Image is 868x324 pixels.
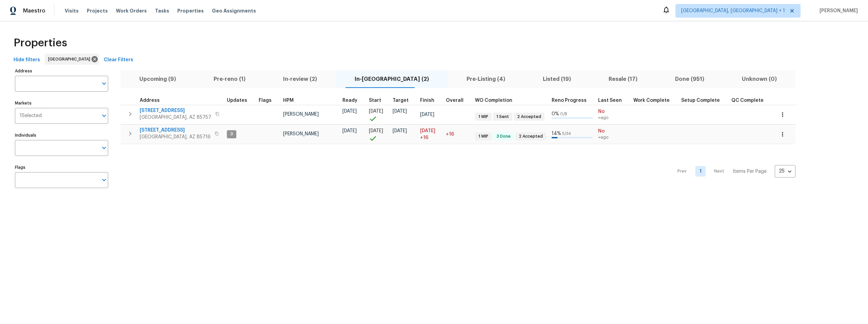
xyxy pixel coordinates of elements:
span: ∞ ago [598,115,628,121]
span: 1 WIP [476,114,491,120]
span: 0 % [552,112,559,116]
span: Pre-Listing (4) [452,74,520,84]
span: Resale (17) [594,74,652,84]
td: Project started on time [366,105,390,124]
span: QC Complete [731,98,764,103]
span: 5 / 34 [562,132,571,136]
button: Hide filters [11,54,43,66]
div: 25 [775,162,795,180]
span: Projects [87,7,108,14]
span: [GEOGRAPHIC_DATA] [48,56,93,63]
span: Listed (19) [528,74,586,84]
label: Flags [15,165,108,169]
div: Actual renovation start date [369,98,387,103]
span: +16 [420,134,428,141]
span: 2 Accepted [514,114,544,120]
span: 1 Sent [494,114,512,120]
span: WO Completion [475,98,512,103]
span: 1 WIP [476,134,491,139]
span: Unknown (0) [727,74,791,84]
span: [PERSON_NAME] [283,132,319,136]
span: Clear Filters [104,56,133,64]
span: Target [393,98,409,103]
button: Clear Filters [101,54,136,66]
span: Last Seen [598,98,622,103]
span: Ready [342,98,357,103]
nav: Pagination Navigation [671,148,795,195]
span: [DATE] [369,109,383,114]
div: Days past target finish date [446,98,470,103]
span: [DATE] [393,129,407,133]
a: Goto page 1 [695,166,706,177]
span: [GEOGRAPHIC_DATA], [GEOGRAPHIC_DATA] + 1 [681,7,785,14]
label: Individuals [15,133,108,137]
button: Open [99,79,109,88]
span: [DATE] [369,129,383,133]
span: Work Complete [633,98,670,103]
button: Open [99,143,109,153]
span: Maestro [23,7,45,14]
span: Finish [420,98,434,103]
span: No [598,128,628,135]
span: [GEOGRAPHIC_DATA], AZ 85757 [140,114,211,121]
span: [DATE] [342,109,357,114]
span: [DATE] [342,129,357,133]
span: No [598,108,628,115]
span: ∞ ago [598,135,628,140]
span: Overall [446,98,463,103]
td: Project started on time [366,124,390,144]
span: [DATE] [393,109,407,114]
span: Upcoming (9) [125,74,191,84]
span: 3 [228,131,236,137]
span: Tasks [155,8,169,13]
span: Hide filters [14,56,40,64]
span: Visits [65,7,79,14]
span: 0 / 8 [560,112,567,116]
label: Markets [15,101,108,105]
span: [STREET_ADDRESS] [140,107,211,114]
span: [PERSON_NAME] [817,7,858,14]
span: [DATE] [420,112,434,117]
span: 2 Accepted [516,134,546,139]
span: 3 Done [494,134,513,139]
span: Work Orders [116,7,147,14]
span: Address [140,98,160,103]
span: Done (951) [660,74,719,84]
span: [STREET_ADDRESS] [140,127,211,134]
p: Items Per Page [733,168,767,175]
span: HPM [283,98,294,103]
span: Flags [259,98,272,103]
span: Start [369,98,381,103]
div: Projected renovation finish date [420,98,440,103]
span: Setup Complete [681,98,720,103]
label: Address [15,69,108,73]
span: In-[GEOGRAPHIC_DATA] (2) [340,74,444,84]
span: 14 % [552,131,561,136]
span: Properties [177,7,204,14]
span: 1 Selected [20,113,42,119]
span: In-review (2) [269,74,332,84]
span: [PERSON_NAME] [283,112,319,117]
span: [GEOGRAPHIC_DATA], AZ 85716 [140,134,211,140]
span: Updates [227,98,247,103]
button: Open [99,175,109,185]
span: Properties [14,40,67,46]
span: Pre-reno (1) [199,74,260,84]
span: Geo Assignments [212,7,256,14]
span: +16 [446,132,454,137]
div: [GEOGRAPHIC_DATA] [45,54,99,65]
span: Reno Progress [552,98,587,103]
button: Open [99,111,109,120]
span: [DATE] [420,129,435,133]
div: Earliest renovation start date (first business day after COE or Checkout) [342,98,363,103]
